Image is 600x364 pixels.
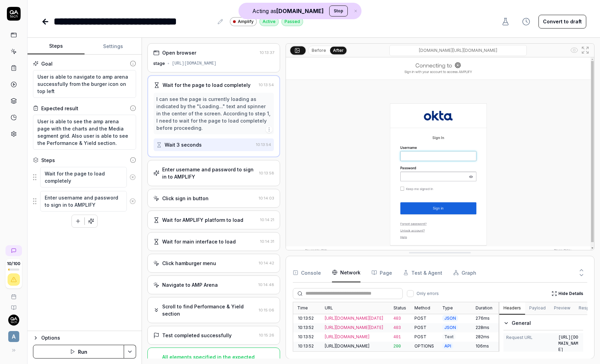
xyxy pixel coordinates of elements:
[403,263,442,282] button: Test & Agent
[3,299,24,310] a: Documentation
[127,194,138,208] button: Remove step
[442,315,458,321] span: JSON
[41,105,78,112] div: Expected result
[238,19,254,25] span: Amplify
[471,332,499,342] div: 282ms
[259,261,274,265] time: 10:14:42
[293,302,321,314] div: Time
[162,166,256,180] div: Enter username and password to sign in to AMPLIFY
[33,334,136,342] button: Options
[85,38,142,55] button: Settings
[256,142,271,147] time: 10:13:54
[153,60,165,67] div: stage
[371,263,392,282] button: Page
[393,335,401,340] span: 401
[410,342,438,351] div: OPTIONS
[260,50,274,55] time: 10:13:37
[230,17,257,26] a: Amplify
[410,314,438,323] div: POST
[580,45,591,56] button: Open in full screen
[162,49,196,56] div: Open browser
[538,15,586,29] button: Convert to draft
[471,302,499,314] div: Duration
[330,46,346,54] button: After
[260,217,274,222] time: 10:14:21
[33,191,136,212] div: Suggestions
[442,333,456,340] span: Text
[416,291,439,297] span: Only errors
[325,325,385,331] div: [URL][DOMAIN_NAME][DATE]
[518,15,534,29] button: View version history
[453,263,476,282] button: Graph
[471,323,499,332] div: 228ms
[259,308,274,312] time: 10:15:06
[156,95,271,132] div: I can see the page is currently loading as indicated by the "Loading..." text and spinner in the ...
[41,157,55,164] div: Steps
[33,167,136,188] div: Suggestions
[393,326,401,330] span: 403
[410,351,438,360] div: POST
[389,302,410,314] div: Status
[558,334,580,353] span: [URL][DOMAIN_NAME]
[499,302,525,315] button: Headers
[259,171,274,175] time: 10:13:58
[569,45,580,56] button: Show all interative elements
[332,263,360,282] button: Network
[258,282,274,287] time: 10:14:48
[162,216,243,224] div: Wait for AMPLIFY platform to load
[165,141,202,148] div: Wait 3 seconds
[550,302,575,315] button: Preview
[172,60,216,67] div: [URL][DOMAIN_NAME]
[8,315,19,326] img: 7ccf6c19-61ad-4a6c-8811-018b02a1b829.jpg
[309,47,329,54] button: Before
[506,334,554,353] span: Request URL
[162,332,232,339] div: Test completed successfully
[298,334,314,340] time: 10:13:52
[393,316,401,321] span: 403
[281,17,303,26] div: Passed
[293,263,321,282] button: Console
[410,302,438,314] div: Method
[325,315,385,321] div: [URL][DOMAIN_NAME][DATE]
[259,333,274,338] time: 10:15:26
[162,281,218,288] div: Navigate to AMP Arena
[438,302,471,314] div: Type
[298,325,314,331] time: 10:13:52
[321,302,389,314] div: URL
[260,239,274,244] time: 10:14:31
[471,314,499,323] div: 276ms
[163,81,251,89] div: Wait for the page to load completely
[3,326,24,343] button: a
[325,343,385,349] div: [URL][DOMAIN_NAME]
[8,331,19,342] span: a
[259,196,274,201] time: 10:14:03
[41,60,53,67] div: Goal
[33,345,124,359] button: Run
[41,334,136,342] div: Options
[410,323,438,332] div: POST
[259,17,279,26] div: Active
[442,324,458,331] span: JSON
[7,262,20,266] span: 10 / 100
[3,288,24,299] a: Book a call with us
[154,138,274,151] button: Wait 3 seconds10:13:54
[393,344,401,349] span: 200
[298,315,314,321] time: 10:13:52
[5,245,22,256] a: New conversation
[525,302,550,315] button: Payload
[410,332,438,342] div: POST
[162,303,256,317] div: Scroll to find Performance & Yield section
[471,351,499,360] div: 100ms
[547,288,587,299] button: Hide Details
[259,82,274,87] time: 10:13:54
[162,195,209,202] div: Click sign in button
[442,343,453,349] span: API
[162,238,236,245] div: Wait for main interface to load
[27,38,85,55] button: Steps
[503,319,583,327] button: General
[286,57,594,250] img: Screenshot
[162,260,216,267] div: Click hamburger menu
[325,334,385,340] div: [URL][DOMAIN_NAME]
[407,290,414,297] button: Only errors
[127,170,138,184] button: Remove step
